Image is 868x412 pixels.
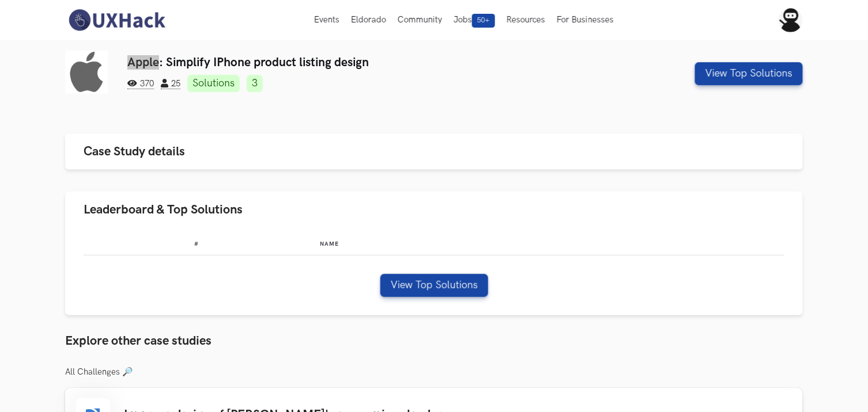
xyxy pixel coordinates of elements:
[84,231,784,255] table: Leaderboard
[127,55,616,70] h3: Apple: Simplify IPhone product listing design
[380,274,488,297] button: View Top Solutions
[779,8,803,32] img: Your profile pic
[52,96,154,105] span: Clip a selection (Select text first)
[65,192,803,228] button: Leaderboard & Top Solutions
[320,241,339,247] span: Name
[161,79,180,89] span: 25
[194,241,199,247] span: #
[34,91,210,110] button: Clip a selection (Select text first)
[127,79,154,89] span: 370
[65,228,803,315] div: Leaderboard & Top Solutions
[472,14,495,28] span: 50+
[65,133,803,170] button: Case Study details
[29,262,209,275] div: Destination
[695,62,803,85] button: View Top Solutions
[47,277,86,291] span: Inbox Panel
[187,75,240,92] a: Solutions
[65,51,108,94] img: Apple logo
[139,162,202,176] span: Clear all and close
[34,73,210,91] button: Clip a bookmark
[29,50,215,73] input: Untitled
[52,133,105,142] span: Clip a screenshot
[247,75,263,92] a: 3
[65,367,803,377] h3: All Challenges 🔎
[52,78,104,87] span: Clip a bookmark
[55,16,76,25] span: xTiles
[34,110,210,128] button: Clip a block
[52,115,90,124] span: Clip a block
[84,202,243,218] span: Leaderboard & Top Solutions
[34,128,210,147] button: Clip a screenshot
[65,8,168,32] img: UXHack-logo.png
[84,144,185,159] span: Case Study details
[65,334,803,349] h3: Explore other case studies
